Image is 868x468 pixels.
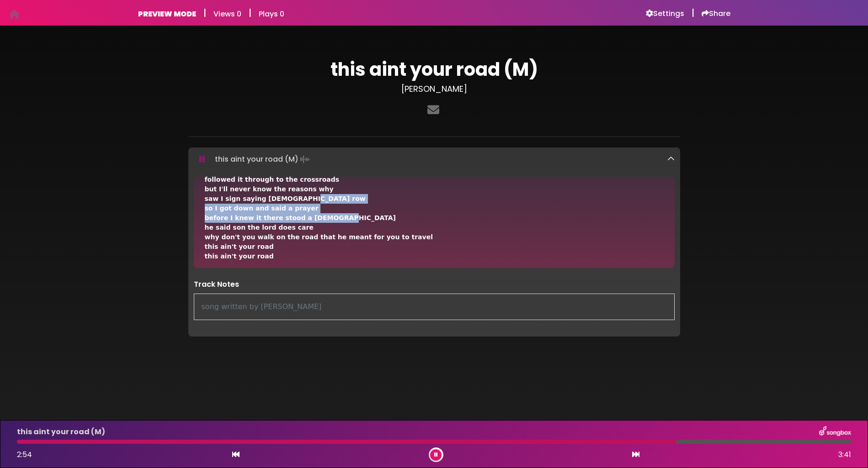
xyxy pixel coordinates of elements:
[298,153,311,166] img: waveform4.gif
[702,9,730,18] a: Share
[259,10,284,18] h6: Plays 0
[188,84,680,94] h3: [PERSON_NAME]
[194,279,675,290] p: Track Notes
[692,7,694,18] h5: |
[203,7,206,18] h5: |
[138,10,196,18] h6: PREVIEW MODE
[249,7,251,18] h5: |
[215,153,311,166] p: this aint your road (M)
[188,58,680,80] h1: this aint your road (M)
[646,9,684,18] a: Settings
[194,294,675,320] div: song written by [PERSON_NAME]
[213,10,241,18] h6: Views 0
